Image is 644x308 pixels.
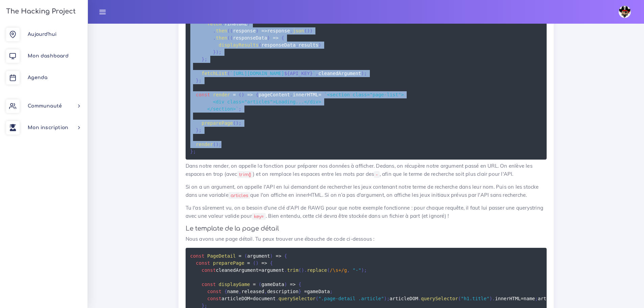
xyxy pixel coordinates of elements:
[227,70,230,76] span: (
[259,42,261,47] span: (
[239,120,241,125] span: ;
[276,253,281,259] span: =>
[299,289,301,294] span: }
[233,92,236,97] span: =
[247,92,253,97] span: =>
[287,267,299,273] span: trim
[241,92,244,97] span: )
[205,56,207,62] span: ;
[216,35,227,40] span: then
[219,49,221,54] span: ;
[256,260,258,266] span: )
[341,267,344,273] span: /
[261,282,284,287] span: gameData
[213,28,216,33] span: .
[281,35,284,40] span: {
[301,267,304,273] span: )
[324,92,327,97] span: `
[230,28,233,33] span: (
[201,70,227,76] span: fetchList
[230,70,233,76] span: `
[227,28,230,33] span: (
[186,225,547,232] h4: Le template de la page détail
[490,296,492,301] span: )
[333,267,341,273] span: \s+
[284,70,290,76] span: ${
[28,75,47,80] span: Agenda
[193,148,196,154] span: ;
[201,120,233,125] span: preparePage
[264,289,267,294] span: ,
[196,141,213,147] span: render
[252,213,266,220] code: key=
[213,92,230,97] span: render
[279,296,316,301] span: querySelector
[304,289,307,294] span: =
[219,42,259,47] span: displayResults
[186,204,547,220] p: Tu l'as sûrement vu, on a besoin d'une clé d'API de RAWG pour que notre exemple fonctionne : pour...
[28,32,56,37] span: Aujourd'hui
[233,120,236,125] span: (
[244,253,247,259] span: (
[521,296,523,301] span: =
[213,260,244,266] span: preparePage
[461,296,489,301] span: "h1.title"
[213,141,216,147] span: (
[344,267,347,273] span: g
[347,267,350,273] span: ,
[313,70,315,76] span: `
[216,141,218,147] span: )
[330,267,333,273] span: /
[199,77,201,83] span: ;
[307,267,327,273] span: replace
[216,28,227,33] span: then
[239,253,241,259] span: =
[315,70,318,76] span: ,
[207,289,221,294] span: const
[304,267,307,273] span: .
[28,125,68,130] span: Mon inscription
[247,253,270,259] span: argument
[239,92,241,97] span: (
[233,35,267,40] span: responseData
[196,92,210,97] span: const
[186,162,547,178] p: Dans notre render, on appelle la fonction pour préparer nos données à afficher. Dedans, on récupè...
[207,253,236,259] span: PageDetail
[374,171,379,178] code: -
[364,267,367,273] span: ;
[190,253,205,259] span: const
[253,260,256,266] span: (
[619,6,631,18] img: avatar
[256,28,258,33] span: )
[236,120,238,125] span: )
[492,296,495,301] span: .
[327,267,330,273] span: (
[284,267,287,273] span: .
[256,92,258,97] span: {
[207,296,221,301] span: const
[239,106,241,111] span: ;
[196,77,198,83] span: }
[290,282,296,287] span: =>
[186,183,547,199] p: Si on a un argument, on appelle l'API en lui demandant de rechercher les jeux contenant notre ter...
[4,8,76,15] h3: The Hacking Project
[201,282,216,287] span: const
[290,70,310,76] span: API_KEY
[261,260,267,266] span: =>
[315,296,318,301] span: (
[190,92,404,111] span: <section class="page-list"> <div class="articles">Loading...</div> </section>
[353,267,361,273] span: "-"
[236,106,238,111] span: `
[270,260,273,266] span: {
[213,49,216,54] span: }
[229,192,250,199] code: articles
[196,127,198,133] span: }
[259,282,261,287] span: (
[290,92,293,97] span: .
[201,267,216,273] span: const
[233,70,284,76] span: [URL][DOMAIN_NAME]
[237,171,253,178] code: trim()
[253,282,256,287] span: =
[535,296,538,301] span: ;
[318,42,321,47] span: )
